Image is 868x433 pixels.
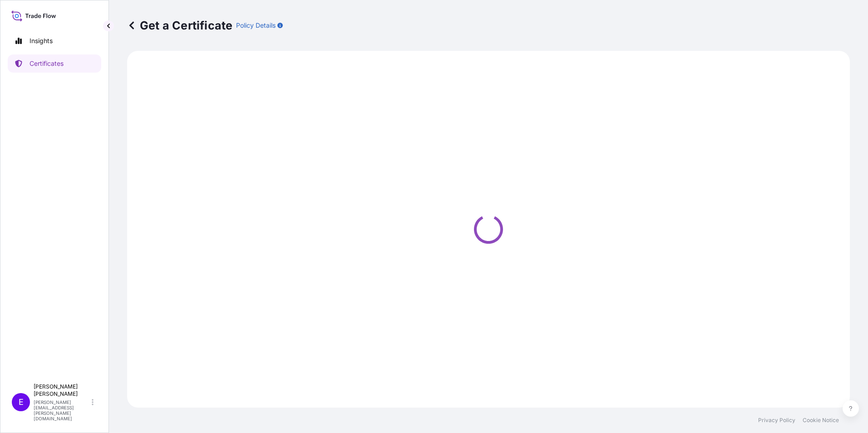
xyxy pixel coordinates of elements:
a: Insights [8,32,101,50]
p: [PERSON_NAME][EMAIL_ADDRESS][PERSON_NAME][DOMAIN_NAME] [34,399,90,421]
p: Policy Details [236,21,276,30]
a: Certificates [8,54,101,73]
span: E [19,398,24,407]
p: Insights [30,36,53,45]
a: Privacy Policy [758,417,795,424]
div: Loading [133,56,844,402]
a: Cookie Notice [803,417,839,424]
p: Certificates [30,59,64,68]
p: [PERSON_NAME] [PERSON_NAME] [34,383,90,398]
p: Get a Certificate [127,18,232,33]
